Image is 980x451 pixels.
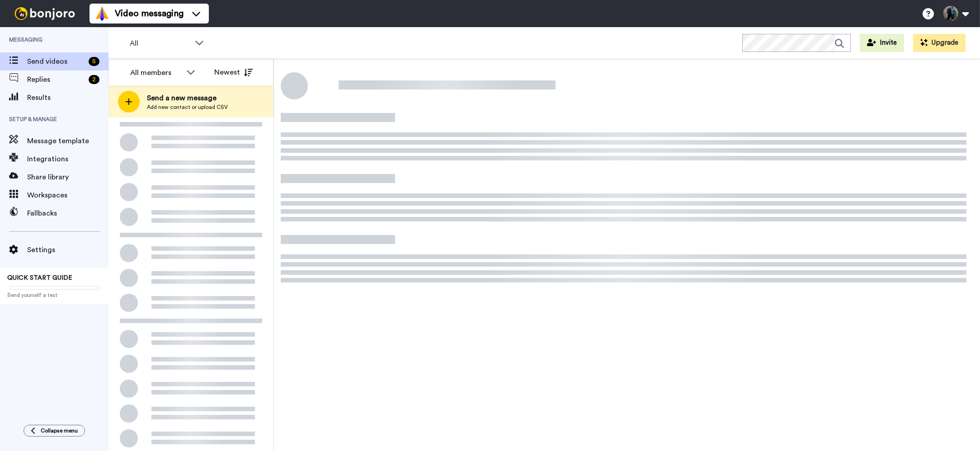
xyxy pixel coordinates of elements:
[27,136,108,146] span: Message template
[27,172,108,183] span: Share library
[207,63,259,81] button: Newest
[27,74,85,85] span: Replies
[130,67,182,78] div: All members
[7,291,101,299] span: Send yourself a test
[860,34,904,52] button: Invite
[147,93,228,103] span: Send a new message
[7,275,72,281] span: QUICK START GUIDE
[11,7,79,20] img: bj-logo-header-white.svg
[89,57,99,66] div: 5
[27,154,108,164] span: Integrations
[147,103,228,111] span: Add new contact or upload CSV
[27,190,108,201] span: Workspaces
[89,75,99,84] div: 2
[115,7,184,20] span: Video messaging
[913,34,966,52] button: Upgrade
[27,92,108,103] span: Results
[24,425,85,437] button: Collapse menu
[27,56,85,67] span: Send videos
[130,38,190,49] span: All
[27,208,108,219] span: Fallbacks
[27,244,108,255] span: Settings
[95,6,109,21] img: vm-color.svg
[41,427,78,434] span: Collapse menu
